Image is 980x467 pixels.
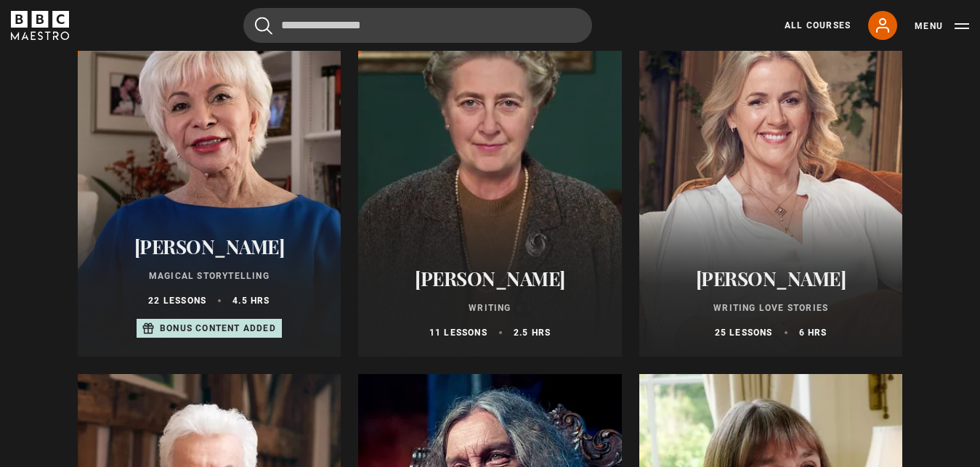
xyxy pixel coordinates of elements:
p: 25 lessons [715,326,773,339]
a: [PERSON_NAME] Writing 11 lessons 2.5 hrs New [358,8,622,357]
p: Magical Storytelling [95,269,324,283]
svg: BBC Maestro [11,11,69,40]
button: Toggle navigation [915,19,969,33]
p: 22 lessons [148,294,206,307]
p: Bonus content added [160,322,276,335]
h2: [PERSON_NAME] [95,235,324,258]
p: 11 lessons [429,326,487,339]
button: Submit the search query [255,17,272,35]
p: 2.5 hrs [514,326,551,339]
p: 6 hrs [799,326,827,339]
h2: [PERSON_NAME] [376,267,604,290]
input: Search [243,8,592,43]
p: Writing Love Stories [657,301,886,314]
h2: [PERSON_NAME] [657,267,886,290]
a: [PERSON_NAME] Writing Love Stories 25 lessons 6 hrs [639,8,903,357]
p: Writing [376,301,604,314]
p: 4.5 hrs [232,294,270,307]
a: [PERSON_NAME] Magical Storytelling 22 lessons 4.5 hrs Bonus content added New [78,8,341,357]
a: All Courses [785,19,851,32]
